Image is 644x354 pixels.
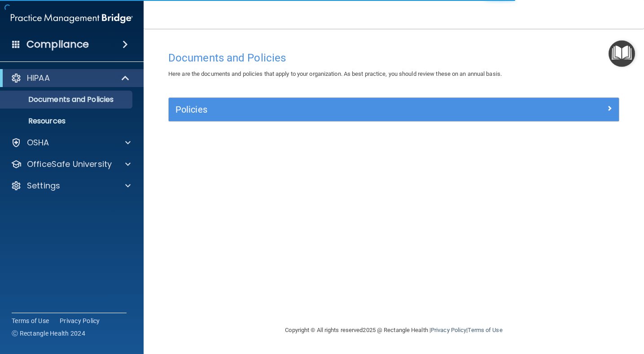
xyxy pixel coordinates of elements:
[12,316,49,325] a: Terms of Use
[11,9,133,27] img: PMB logo
[6,95,128,104] p: Documents and Policies
[168,70,502,77] span: Here are the documents and policies that apply to your organization. As best practice, you should...
[609,40,635,67] button: Open Resource Center
[489,290,633,326] iframe: Drift Widget Chat Controller
[27,73,50,83] p: HIPAA
[11,137,131,148] a: OSHA
[27,180,60,191] p: Settings
[168,52,619,64] h4: Documents and Policies
[12,329,85,338] span: Ⓒ Rectangle Health 2024
[6,117,128,126] p: Resources
[27,159,112,170] p: OfficeSafe University
[60,316,100,325] a: Privacy Policy
[230,316,558,345] div: Copyright © All rights reserved 2025 @ Rectangle Health | |
[468,327,502,333] a: Terms of Use
[431,327,466,333] a: Privacy Policy
[27,137,49,148] p: OSHA
[11,73,130,83] a: HIPAA
[175,105,499,114] h5: Policies
[11,180,131,191] a: Settings
[175,102,612,117] a: Policies
[11,159,131,170] a: OfficeSafe University
[26,38,89,51] h4: Compliance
